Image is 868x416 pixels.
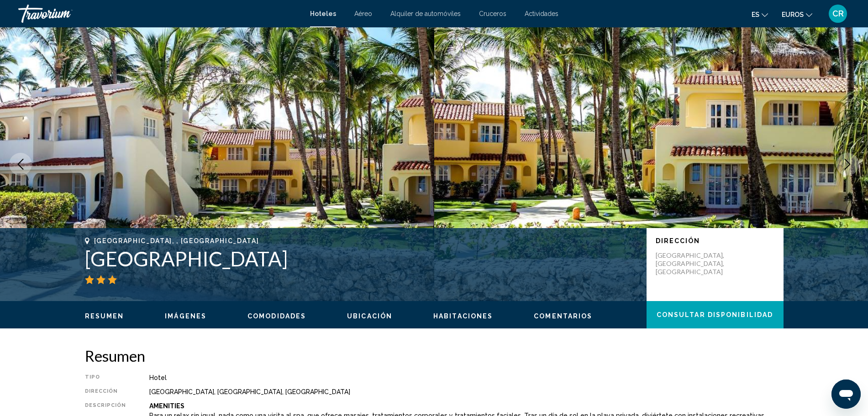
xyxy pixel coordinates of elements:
[85,374,126,381] div: Tipo
[752,8,768,21] button: Cambiar idioma
[310,10,336,17] a: Hoteles
[826,4,850,23] button: Menú de usuario
[354,10,372,17] a: Aéreo
[831,380,861,409] iframe: Botón para iniciar la ventana de mensajería
[94,237,259,244] span: [GEOGRAPHIC_DATA], , [GEOGRAPHIC_DATA]
[85,347,784,365] h2: Resumen
[782,8,812,21] button: Cambiar moneda
[149,374,784,381] div: Hotel
[390,10,461,17] a: Alquiler de automóviles
[656,251,729,276] p: [GEOGRAPHIC_DATA], [GEOGRAPHIC_DATA], [GEOGRAPHIC_DATA]
[433,312,493,320] span: Habitaciones
[247,312,306,320] button: Comodidades
[534,312,592,320] span: Comentarios
[525,10,558,17] a: Actividades
[149,402,184,410] b: Amenities
[656,237,774,244] p: Dirección
[9,153,32,176] button: Previous image
[832,9,844,18] font: CR
[149,388,784,395] div: [GEOGRAPHIC_DATA], [GEOGRAPHIC_DATA], [GEOGRAPHIC_DATA]
[247,312,306,320] span: Comodidades
[347,312,392,320] span: Ubicación
[165,312,206,320] span: Imágenes
[85,312,124,320] button: Resumen
[85,312,124,320] span: Resumen
[347,312,392,320] button: Ubicación
[752,11,759,18] font: es
[647,301,784,328] button: Consultar disponibilidad
[534,312,592,320] button: Comentarios
[479,10,506,17] a: Cruceros
[85,247,637,270] h1: [GEOGRAPHIC_DATA]
[18,5,301,23] a: Travorium
[657,312,773,319] span: Consultar disponibilidad
[85,388,126,395] div: Dirección
[433,312,493,320] button: Habitaciones
[165,312,206,320] button: Imágenes
[836,153,859,176] button: Next image
[782,11,804,18] font: euros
